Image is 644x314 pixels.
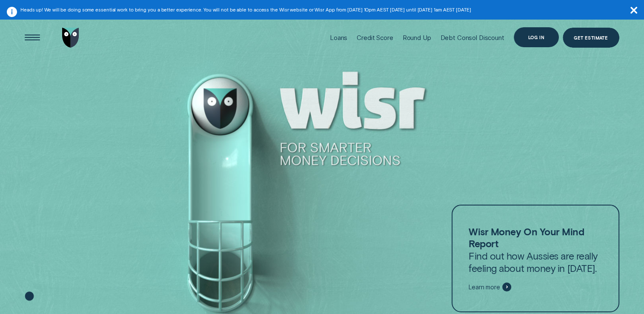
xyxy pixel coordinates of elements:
[469,283,500,291] span: Learn more
[60,15,81,60] a: Go to home page
[469,226,584,250] strong: Wisr Money On Your Mind Report
[22,28,43,48] button: Open Menu
[469,226,602,274] p: Find out how Aussies are really feeling about money in [DATE].
[452,205,619,312] a: Wisr Money On Your Mind ReportFind out how Aussies are really feeling about money in [DATE].Learn...
[330,15,347,60] a: Loans
[440,15,504,60] a: Debt Consol Discount
[403,34,431,42] div: Round Up
[403,15,431,60] a: Round Up
[563,28,619,48] a: Get Estimate
[514,27,559,48] button: Log in
[440,34,504,42] div: Debt Consol Discount
[357,34,393,42] div: Credit Score
[330,34,347,42] div: Loans
[357,15,393,60] a: Credit Score
[62,28,79,48] img: Wisr
[528,35,544,39] div: Log in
